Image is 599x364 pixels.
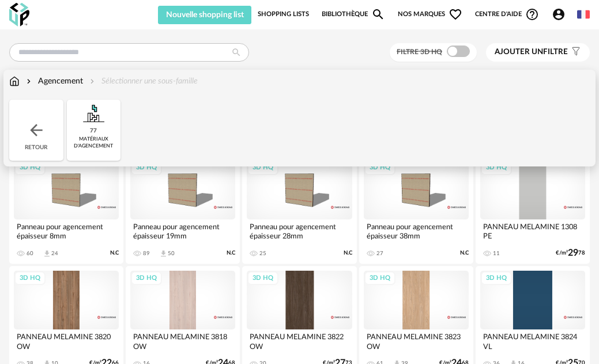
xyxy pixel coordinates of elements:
img: Agencement.png [80,100,107,127]
div: 3D HQ [364,271,395,286]
div: PANNEAU MELAMINE 3822 OW [247,329,352,352]
span: Centre d'aideHelp Circle Outline icon [475,7,539,21]
a: 3D HQ Panneau pour agencement épaisseur 8mm 60 Download icon 24 N.C [9,156,123,263]
div: PANNEAU MELAMINE 3820 OW [14,329,119,352]
div: 3D HQ [247,161,278,175]
div: Panneau pour agencement épaisseur 28mm [247,219,352,242]
a: Shopping Lists [258,5,309,24]
span: N.C [110,249,119,257]
span: N.C [227,249,235,257]
span: N.C [460,249,469,257]
div: 11 [493,250,500,257]
div: Panneau pour agencement épaisseur 38mm [364,219,469,242]
img: svg+xml;base64,PHN2ZyB3aWR0aD0iMjQiIGhlaWdodD0iMjQiIHZpZXdCb3g9IjAgMCAyNCAyNCIgZmlsbD0ibm9uZSIgeG... [27,121,46,139]
img: fr [577,8,590,21]
div: 3D HQ [247,271,278,286]
span: Nos marques [398,5,462,24]
div: PANNEAU MELAMINE 1308 PE [480,219,585,242]
span: Filtre 3D HQ [397,48,442,55]
span: Download icon [159,249,168,258]
div: 77 [90,127,97,135]
div: Retour [9,100,63,161]
a: BibliothèqueMagnify icon [322,5,385,24]
div: 27 [376,250,383,257]
img: OXP [9,3,29,26]
span: Help Circle Outline icon [525,7,539,21]
span: Download icon [43,249,51,258]
span: N.C [344,249,352,257]
span: Ajouter un [495,48,543,56]
div: 3D HQ [14,161,46,175]
button: Nouvelle shopping list [158,6,251,24]
a: 3D HQ PANNEAU MELAMINE 1308 PE 11 €/m²2978 [476,156,590,263]
img: svg+xml;base64,PHN2ZyB3aWR0aD0iMTYiIGhlaWdodD0iMTciIHZpZXdCb3g9IjAgMCAxNiAxNyIgZmlsbD0ibm9uZSIgeG... [9,75,20,87]
a: 3D HQ Panneau pour agencement épaisseur 19mm 89 Download icon 50 N.C [126,156,240,263]
span: Magnify icon [371,7,385,21]
span: filtre [495,47,568,57]
div: 3D HQ [14,271,46,286]
div: PANNEAU MELAMINE 3823 OW [364,329,469,352]
div: Panneau pour agencement épaisseur 8mm [14,219,119,242]
span: Filter icon [568,47,581,57]
div: Panneau pour agencement épaisseur 19mm [130,219,235,242]
div: 3D HQ [481,161,512,175]
span: Account Circle icon [552,7,566,21]
span: 29 [568,249,578,257]
span: Account Circle icon [552,7,571,21]
div: €/m² 78 [556,249,585,257]
a: 3D HQ Panneau pour agencement épaisseur 28mm 25 N.C [242,156,356,263]
div: 3D HQ [364,161,395,175]
div: Agencement [24,75,83,87]
div: 24 [51,250,58,257]
div: matériaux d'agencement [70,136,118,149]
div: 50 [168,250,175,257]
span: Heart Outline icon [449,7,462,21]
button: Ajouter unfiltre Filter icon [486,43,590,62]
div: PANNEAU MELAMINE 3824 VL [480,329,585,352]
span: Nouvelle shopping list [166,11,244,19]
div: 60 [27,250,33,257]
img: svg+xml;base64,PHN2ZyB3aWR0aD0iMTYiIGhlaWdodD0iMTYiIHZpZXdCb3g9IjAgMCAxNiAxNiIgZmlsbD0ibm9uZSIgeG... [24,75,33,87]
div: 3D HQ [131,271,162,286]
div: 3D HQ [131,161,162,175]
div: PANNEAU MELAMINE 3818 OW [130,329,235,352]
a: 3D HQ Panneau pour agencement épaisseur 38mm 27 N.C [359,156,473,263]
div: 89 [143,250,150,257]
div: 25 [259,250,266,257]
div: 3D HQ [481,271,512,286]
